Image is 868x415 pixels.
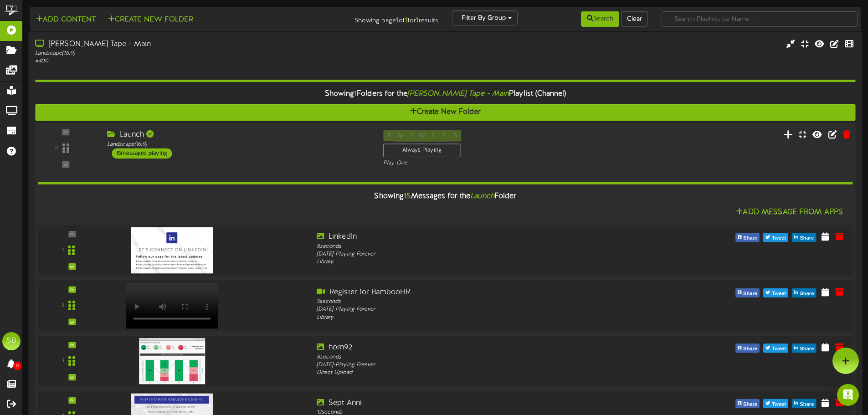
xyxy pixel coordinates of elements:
strong: 1 [405,16,408,25]
button: Share [792,288,816,297]
button: Share [792,343,816,353]
button: Filter By Group [452,10,518,26]
button: Search [581,11,619,27]
div: Play One [383,159,576,167]
span: 1 [354,90,357,98]
span: Share [798,289,816,299]
div: Sept Anni [317,398,642,409]
div: horn92 [317,343,642,353]
button: Add Message From Apps [733,206,846,218]
button: Clear [621,11,648,27]
button: Share [792,399,816,408]
div: Showing Messages for the Folder [31,187,859,206]
div: Direct Upload [317,369,642,377]
div: Register for BambooHR [317,287,642,297]
div: # 400 [35,57,369,65]
span: Share [741,233,759,243]
span: Share [798,233,816,243]
span: Tweet [770,233,788,243]
i: [PERSON_NAME] Tape - Main [407,90,509,98]
div: [DATE] - Playing Forever [317,306,642,313]
div: [DATE] - Playing Forever [317,250,642,258]
div: Landscape ( 16:9 ) [35,50,369,57]
button: Share [735,399,760,408]
div: Showing Folders for the Playlist (Channel) [28,84,862,104]
button: Tweet [763,343,788,353]
span: Tweet [770,400,788,410]
div: 8 seconds [317,353,642,361]
div: Always Playing [383,143,460,157]
div: 15 messages playing [112,149,172,159]
div: Showing page of for results [306,10,445,26]
span: Share [741,289,759,299]
div: Open Intercom Messenger [837,384,859,406]
span: Share [741,400,759,410]
button: Share [735,343,760,353]
button: Share [792,233,816,242]
span: Tweet [770,344,788,354]
div: LinkedIn [317,232,642,242]
span: Tweet [770,289,788,299]
button: Add Content [33,14,98,26]
i: Launch [470,192,494,200]
strong: 1 [396,16,399,25]
button: Create New Folder [35,104,855,121]
div: [PERSON_NAME] Tape - Main [35,39,369,50]
button: Tweet [763,399,788,408]
div: Landscape ( 16:9 ) [107,140,370,148]
img: 391040e3-4c3c-41c8-a012-9a6329a45fb2followonlinkedin_now.jpg [131,227,213,273]
span: Share [798,344,816,354]
div: Launch [107,130,370,140]
div: 5 seconds [317,298,642,306]
span: Share [798,400,816,410]
button: Tweet [763,288,788,297]
div: SB [2,332,21,350]
button: Share [735,288,760,297]
button: Tweet [763,233,788,242]
div: Library [317,313,642,321]
div: Library [317,258,642,266]
span: Share [741,344,759,354]
button: Create New Folder [105,14,196,26]
span: 0 [13,362,21,370]
img: 371ae444-c7df-4ef7-9f43-8cbd04983df6.png [139,338,205,384]
button: Share [735,233,760,242]
span: 15 [404,192,411,200]
div: [DATE] - Playing Forever [317,361,642,369]
div: 8 seconds [317,242,642,250]
strong: 1 [416,16,419,25]
input: -- Search Playlists by Name -- [662,11,858,27]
